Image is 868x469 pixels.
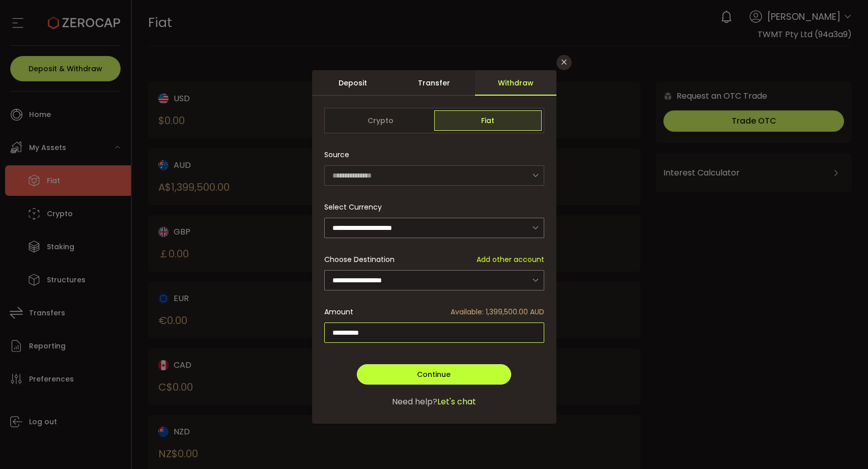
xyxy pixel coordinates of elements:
span: Fiat [434,110,542,131]
span: Let's chat [437,396,476,408]
span: Source [324,144,349,165]
button: Continue [357,364,511,385]
label: Select Currency [324,202,388,212]
span: Choose Destination [324,254,395,265]
span: Crypto [327,110,434,131]
div: Deposit [312,70,394,96]
span: Available: 1,399,500.00 AUD [451,307,544,317]
button: Close [556,55,572,70]
span: Need help? [392,396,437,408]
span: Amount [324,307,353,317]
iframe: Chat Widget [817,420,868,469]
div: Withdraw [475,70,556,96]
div: Transfer [394,70,475,96]
div: dialog [312,70,556,424]
span: Add other account [477,254,544,265]
span: Continue [417,369,451,379]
